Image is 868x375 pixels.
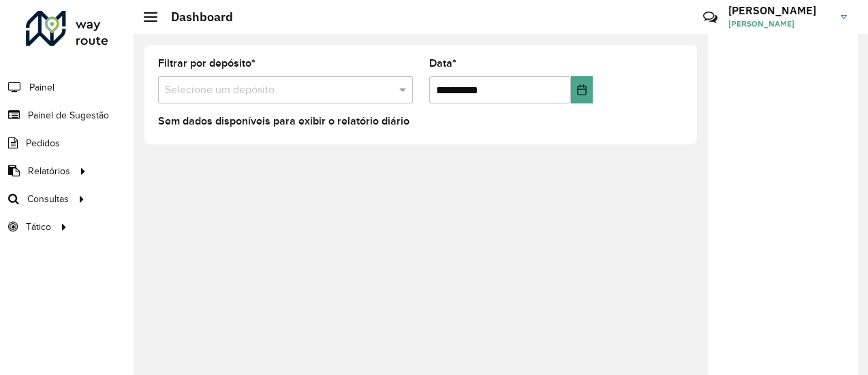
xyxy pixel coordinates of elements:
[728,4,831,17] h3: [PERSON_NAME]
[158,55,255,71] label: Filtrar por depósito
[29,80,55,95] span: Painel
[157,10,233,25] h2: Dashboard
[696,3,725,32] a: Contato Rápido
[429,55,456,71] label: Data
[27,192,69,206] span: Consultas
[571,76,593,103] button: Choose Date
[158,113,409,129] label: Sem dados disponíveis para exibir o relatório diário
[26,220,51,234] span: Tático
[28,108,109,123] span: Painel de Sugestão
[28,164,70,178] span: Relatórios
[728,18,831,30] span: [PERSON_NAME]
[26,136,60,150] span: Pedidos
